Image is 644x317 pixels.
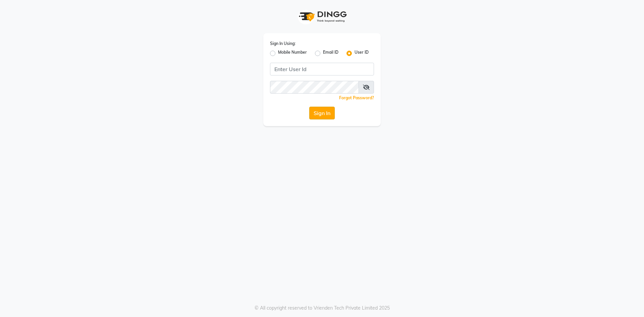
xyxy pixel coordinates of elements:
[270,41,296,47] label: Sign In Using:
[270,63,374,75] input: Username
[270,81,359,94] input: Username
[339,95,374,100] a: Forgot Password?
[309,107,335,119] button: Sign In
[355,49,369,57] label: User ID
[278,49,307,57] label: Mobile Number
[323,49,338,57] label: Email ID
[295,7,349,27] img: logo1.svg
